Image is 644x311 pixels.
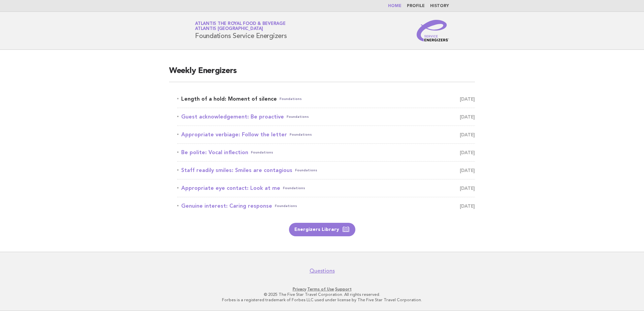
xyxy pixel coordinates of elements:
span: Foundations [290,130,312,139]
span: [DATE] [460,166,475,175]
span: Atlantis [GEOGRAPHIC_DATA] [195,27,263,31]
a: Atlantis the Royal Food & BeverageAtlantis [GEOGRAPHIC_DATA] [195,22,286,31]
a: Guest acknowledgement: Be proactiveFoundations [DATE] [177,112,475,122]
span: Foundations [275,201,297,211]
a: Terms of Use [307,287,334,291]
span: Foundations [280,94,302,104]
a: Energizers Library [289,223,355,236]
span: Foundations [287,112,309,122]
span: Foundations [283,183,305,193]
img: Service Energizers [417,20,449,41]
span: Foundations [251,148,273,157]
a: Questions [310,268,335,274]
a: Staff readily smiles: Smiles are contagiousFoundations [DATE] [177,166,475,175]
a: Profile [407,4,425,8]
p: © 2025 The Five Star Travel Corporation. All rights reserved. [116,292,528,297]
a: Appropriate eye contact: Look at meFoundations [DATE] [177,183,475,193]
a: History [430,4,449,8]
span: [DATE] [460,130,475,139]
a: Home [388,4,401,8]
span: [DATE] [460,183,475,193]
p: Forbes is a registered trademark of Forbes LLC used under license by The Five Star Travel Corpora... [116,297,528,303]
a: Support [335,287,352,291]
span: [DATE] [460,201,475,211]
a: Length of a hold: Moment of silenceFoundations [DATE] [177,94,475,104]
a: Genuine interest: Caring responseFoundations [DATE] [177,201,475,211]
span: [DATE] [460,148,475,157]
span: [DATE] [460,112,475,122]
span: [DATE] [460,94,475,104]
p: · · [116,286,528,292]
a: Appropriate verbiage: Follow the letterFoundations [DATE] [177,130,475,139]
span: Foundations [295,166,317,175]
a: Be polite: Vocal inflectionFoundations [DATE] [177,148,475,157]
h2: Weekly Energizers [169,66,475,82]
h1: Foundations Service Energizers [195,22,287,39]
a: Privacy [293,287,306,291]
